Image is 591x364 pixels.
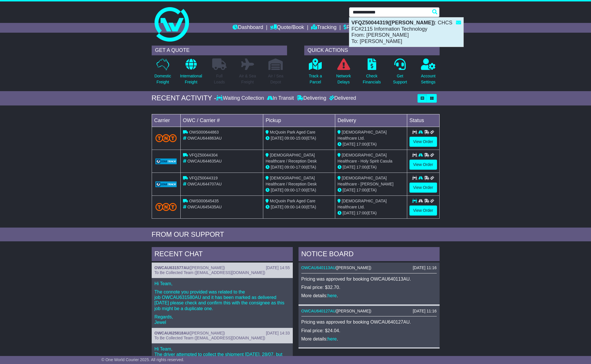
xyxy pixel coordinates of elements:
span: © One World Courier 2025. All rights reserved. [102,357,184,362]
a: View Order [409,137,437,147]
p: Account Settings [421,73,436,85]
p: International Freight [180,73,202,85]
a: InternationalFreight [180,58,202,88]
p: Get Support [393,73,407,85]
span: [PERSON_NAME] [191,265,224,270]
div: [DATE] 11:16 [413,309,436,314]
span: OWS000645435 [189,199,219,203]
p: Pricing was approved for booking OWCAU640113AU. [301,276,437,282]
span: [DATE] [271,188,283,192]
p: Check Financials [363,73,381,85]
p: Final price: $32.70. [301,285,437,290]
span: 09:00 [284,188,294,192]
div: FROM OUR SUPPORT [152,230,440,239]
span: 09:00 [284,136,294,140]
div: : CHCS FC#2115 Information Technology From: [PERSON_NAME] To: [PERSON_NAME] [349,17,463,47]
p: Regards, Jewel [155,314,290,325]
span: 17:00 [356,142,366,146]
div: ( ) [155,265,290,270]
p: Pricing was approved for booking OWCAU640127AU. [301,319,437,325]
p: Domestic Freight [154,73,171,85]
a: AccountSettings [421,58,436,88]
p: Final price: $24.04. [301,328,437,333]
span: 17:00 [356,211,366,215]
span: OWS000644863 [189,130,219,134]
a: here [327,293,337,298]
span: [DATE] [271,136,283,140]
span: To Be Collected Team ([EMAIL_ADDRESS][DOMAIN_NAME]) [155,336,265,340]
a: View Order [409,206,437,216]
span: 17:00 [296,165,306,169]
a: Tracking [311,23,336,33]
div: (ETA) [338,141,405,147]
span: OWCAU644863AU [187,136,222,140]
a: Quote/Book [270,23,304,33]
a: CheckFinancials [362,58,381,88]
a: DomesticFreight [154,58,171,88]
a: OWCAU640127AU [301,309,336,313]
span: [PERSON_NAME] [191,331,224,335]
span: VFQZ50044304 [189,153,218,157]
td: Status [407,114,439,127]
div: RECENT CHAT [152,247,293,263]
span: [DATE] [343,188,355,192]
p: The connote you provided was related to the job OWCAU631580AU and it has been marked as delivered... [155,289,290,311]
span: McQuoin Park Aged Care [270,130,315,134]
span: [DATE] [343,165,355,169]
span: 14:00 [296,205,306,209]
td: Carrier [152,114,180,127]
img: TNT_Domestic.png [155,134,177,142]
span: [DEMOGRAPHIC_DATA] Healthcare Ltd. [338,199,387,209]
a: View Order [409,160,437,170]
span: [DEMOGRAPHIC_DATA] Healthcare Ltd. [338,130,387,140]
div: QUICK ACTIONS [304,46,440,55]
div: RECENT ACTIVITY - [152,94,216,102]
div: [DATE] 14:33 [266,331,290,336]
span: [PERSON_NAME] [337,265,370,270]
a: NetworkDelays [336,58,351,88]
span: 09:00 [284,165,294,169]
span: [DEMOGRAPHIC_DATA] Healthcare - [PERSON_NAME] [338,176,393,186]
span: 15:00 [296,136,306,140]
div: Waiting Collection [216,95,265,101]
span: [DATE] [343,142,355,146]
p: Full Loads [212,73,227,85]
td: OWC / Carrier # [180,114,263,127]
div: - (ETA) [266,135,333,141]
p: More details: . [301,336,437,342]
p: Track a Parcel [309,73,322,85]
span: 09:00 [284,205,294,209]
a: OWCAU631577AU [155,265,189,270]
a: Dashboard [233,23,263,33]
div: [DATE] 14:55 [266,265,290,270]
img: GetCarrierServiceLogo [155,181,177,187]
td: Pickup [263,114,335,127]
span: [DEMOGRAPHIC_DATA] Healthcare / Reception Desk [266,153,317,163]
a: here [327,336,337,341]
div: (ETA) [338,210,405,216]
a: GetSupport [393,58,407,88]
strong: VFQZ50044319([PERSON_NAME]) [352,20,435,26]
div: Delivered [328,95,356,101]
p: Air / Sea Depot [268,73,284,85]
div: GET A QUOTE [152,46,287,55]
div: NOTICE BOARD [299,247,440,263]
span: [DATE] [271,165,283,169]
span: 17:00 [296,188,306,192]
a: Track aParcel [309,58,322,88]
span: 17:00 [356,188,366,192]
p: More details: . [301,293,437,298]
a: Financials [344,23,370,33]
div: [DATE] 11:16 [413,265,436,270]
span: [DATE] [271,205,283,209]
span: 17:00 [356,165,366,169]
div: - (ETA) [266,164,333,170]
p: Air & Sea Freight [239,73,256,85]
span: OWCAU644635AU [187,159,222,163]
p: Hi Team, [155,281,290,286]
div: (ETA) [338,164,405,170]
a: OWCAU640113AU [301,265,336,270]
div: ( ) [301,309,437,314]
span: OWCAU645435AU [187,205,222,209]
p: Network Delays [336,73,351,85]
